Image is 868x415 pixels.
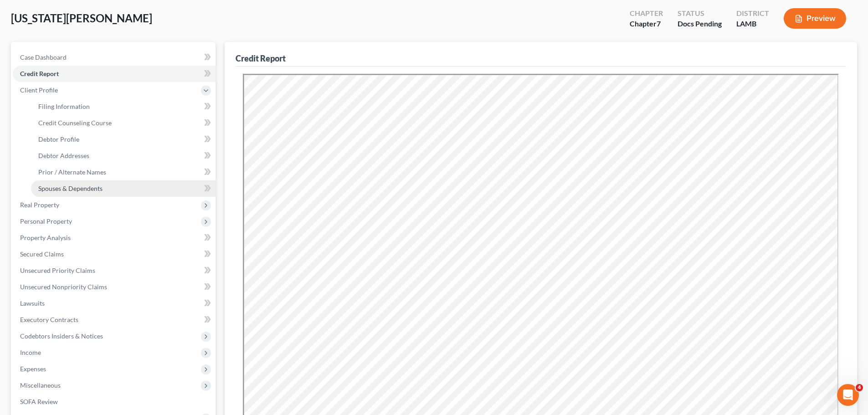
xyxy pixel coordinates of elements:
a: Debtor Addresses [31,148,216,164]
a: Spouses & Dependents [31,180,216,197]
span: Personal Property [20,217,72,225]
div: Chapter [630,19,663,29]
span: Debtor Addresses [38,152,89,159]
a: Lawsuits [13,295,216,312]
span: Unsecured Priority Claims [20,266,95,274]
a: Case Dashboard [13,49,216,66]
span: [US_STATE][PERSON_NAME] [11,11,152,25]
span: Property Analysis [20,234,71,241]
div: Docs Pending [678,19,722,29]
a: Prior / Alternate Names [31,164,216,180]
a: Property Analysis [13,230,216,246]
span: Client Profile [20,86,58,94]
a: Unsecured Priority Claims [13,262,216,279]
span: Real Property [20,201,59,209]
span: Executory Contracts [20,316,78,323]
span: Spouses & Dependents [38,184,103,192]
a: Filing Information [31,98,216,115]
div: District [736,8,769,19]
div: Chapter [630,8,663,19]
div: Credit Report [236,53,286,64]
a: Debtor Profile [31,131,216,148]
a: Credit Report [13,66,216,82]
span: Prior / Alternate Names [38,168,106,176]
div: Status [678,8,722,19]
span: Expenses [20,365,46,373]
span: Case Dashboard [20,53,67,61]
span: SOFA Review [20,398,58,405]
span: Miscellaneous [20,381,61,389]
span: Unsecured Nonpriority Claims [20,283,107,291]
span: Credit Counseling Course [38,119,112,127]
span: Filing Information [38,102,90,110]
span: 4 [856,384,863,391]
span: Lawsuits [20,299,45,307]
span: Codebtors Insiders & Notices [20,332,103,340]
a: SOFA Review [13,394,216,410]
button: Preview [784,8,846,29]
a: Credit Counseling Course [31,115,216,131]
a: Secured Claims [13,246,216,262]
iframe: Intercom live chat [837,384,859,406]
span: Debtor Profile [38,135,79,143]
span: Secured Claims [20,250,64,258]
span: Income [20,348,41,356]
div: LAMB [736,19,769,29]
a: Executory Contracts [13,312,216,328]
a: Unsecured Nonpriority Claims [13,279,216,295]
span: Credit Report [20,70,59,77]
span: 7 [657,19,661,28]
